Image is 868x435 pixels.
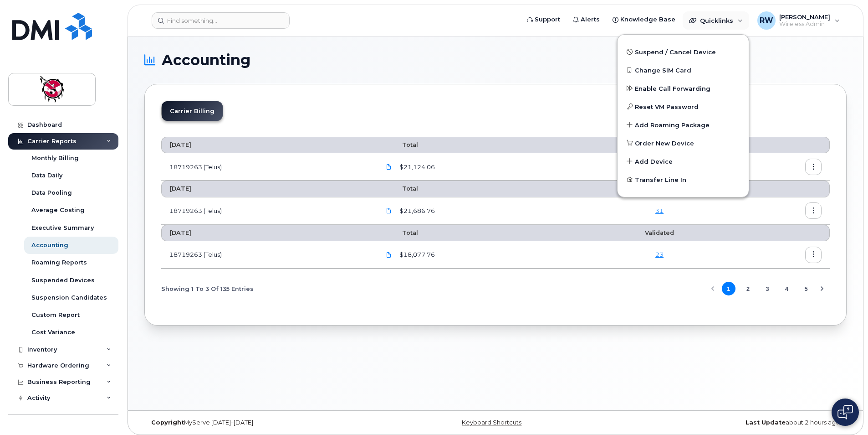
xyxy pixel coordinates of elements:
span: $21,686.76 [398,207,435,215]
span: Total [380,229,418,236]
span: Enable Call Forwarding [635,84,710,93]
td: 18719263 (Telus) [161,197,372,225]
th: [DATE] [161,225,372,241]
a: 31 [655,207,664,214]
a: Add Device [618,152,749,171]
th: Validated [590,225,729,241]
span: Total [380,185,418,192]
span: Add Roaming Package [635,121,710,130]
button: Page 2 [741,282,755,295]
span: $21,124.06 [398,163,435,171]
button: Page 5 [799,282,813,295]
span: Total [380,141,418,148]
div: MyServe [DATE]–[DATE] [144,419,378,426]
button: Page 3 [761,282,774,295]
span: Change SIM Card [635,66,691,75]
span: Reset VM Password [635,103,699,112]
button: Page 4 [780,282,794,295]
a: 18719263_1250864937_2025-07-06.pdf [380,203,398,219]
td: 18719263 (Telus) [161,153,372,181]
span: Accounting [162,53,250,67]
strong: Last Update [745,419,786,426]
div: about 2 hours ago [613,419,847,426]
button: Page 1 [722,282,735,295]
th: Validated [590,137,729,153]
span: Order New Device [635,139,694,148]
span: $18,077.76 [398,250,435,259]
a: 18719263_1261881732_2025-08-06.pdf [380,159,398,175]
span: Transfer Line In [635,176,686,185]
span: Suspend / Cancel Device [635,48,716,57]
button: Next Page [815,282,829,295]
span: Add Device [635,157,673,166]
a: Keyboard Shortcuts [462,419,521,426]
a: 23 [655,251,664,258]
a: 18719263_1239693144_2025-06-06.pdf [380,247,398,263]
img: Open chat [837,405,853,419]
a: Order New Device [618,134,749,152]
td: 18719263 (Telus) [161,241,372,269]
strong: Copyright [151,419,184,426]
th: [DATE] [161,181,372,197]
th: [DATE] [161,137,372,153]
span: Showing 1 To 3 Of 135 Entries [161,282,254,295]
th: Validated [590,181,729,197]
